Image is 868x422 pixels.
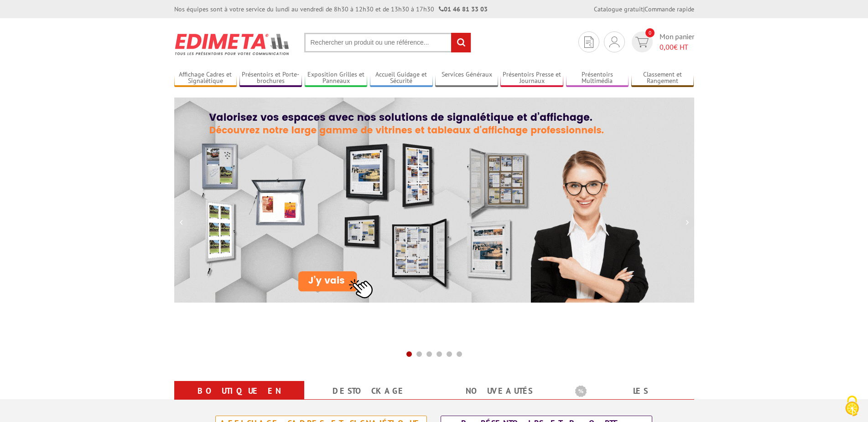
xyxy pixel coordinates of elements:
[660,42,674,51] span: 0,00
[660,31,694,52] span: Mon panier
[304,33,471,52] input: Rechercher un produit ou une référence...
[451,33,471,52] input: rechercher
[566,71,629,86] a: Présentoirs Multimédia
[645,28,655,37] span: 0
[439,5,488,13] strong: 01 46 81 33 03
[445,383,553,399] a: nouveautés
[594,5,643,13] a: Catalogue gratuit
[635,37,649,47] img: devis rapide
[660,42,694,52] span: € HT
[836,391,868,422] button: Cookies (fenêtre modale)
[629,31,694,52] a: devis rapide 0 Mon panier 0,00€ HT
[305,71,368,86] a: Exposition Grilles et Panneaux
[645,5,694,13] a: Commande rapide
[174,27,291,61] img: Présentoir, panneau, stand - Edimeta - PLV, affichage, mobilier bureau, entreprise
[841,395,863,417] img: Cookies (fenêtre modale)
[239,71,302,86] a: Présentoirs et Porte-brochures
[315,383,423,399] a: Destockage
[174,5,488,14] div: Nos équipes sont à votre service du lundi au vendredi de 8h30 à 12h30 et de 13h30 à 17h30
[575,383,683,416] a: Les promotions
[609,36,619,47] img: devis rapide
[631,71,694,86] a: Classement et Rangement
[584,36,593,48] img: devis rapide
[435,71,498,86] a: Services Généraux
[500,71,563,86] a: Présentoirs Presse et Journaux
[370,71,433,86] a: Accueil Guidage et Sécurité
[575,383,689,401] b: Les promotions
[185,383,293,416] a: Boutique en ligne
[174,71,237,86] a: Affichage Cadres et Signalétique
[594,5,694,14] div: |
